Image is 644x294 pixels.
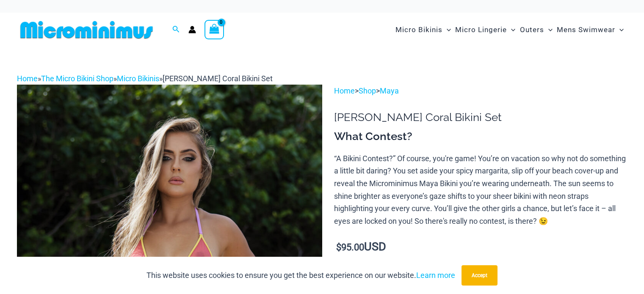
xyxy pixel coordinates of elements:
span: » » » [17,74,273,83]
a: Maya [380,86,399,95]
a: Micro BikinisMenu ToggleMenu Toggle [393,17,453,43]
p: “A Bikini Contest?” Of course, you're game! You’re on vacation so why not do something a little b... [334,152,627,228]
a: Shop [359,86,376,95]
a: View Shopping Cart, empty [205,20,224,39]
span: Menu Toggle [442,19,451,41]
p: USD [334,241,627,254]
nav: Site Navigation [392,16,627,44]
h3: What Contest? [334,129,627,144]
button: Accept [462,265,498,286]
p: > > [334,85,627,97]
a: Account icon link [188,26,196,33]
span: Menu Toggle [615,19,624,41]
p: This website uses cookies to ensure you get the best experience on our website. [146,269,455,282]
img: MM SHOP LOGO FLAT [17,20,156,39]
span: Micro Lingerie [455,19,507,41]
span: Micro Bikinis [395,19,442,41]
a: Home [334,86,355,95]
a: Search icon link [172,25,180,35]
a: Learn more [416,271,455,280]
span: $ [336,242,341,253]
span: Menu Toggle [544,19,553,41]
a: Micro LingerieMenu ToggleMenu Toggle [453,17,517,43]
a: Micro Bikinis [117,74,159,83]
bdi: 95.00 [336,242,364,253]
h1: [PERSON_NAME] Coral Bikini Set [334,111,627,124]
span: Mens Swimwear [557,19,615,41]
a: Home [17,74,38,83]
a: OutersMenu ToggleMenu Toggle [518,17,555,43]
a: The Micro Bikini Shop [41,74,113,83]
span: Menu Toggle [507,19,515,41]
span: Outers [520,19,544,41]
a: Mens SwimwearMenu ToggleMenu Toggle [555,17,626,43]
span: [PERSON_NAME] Coral Bikini Set [163,74,273,83]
